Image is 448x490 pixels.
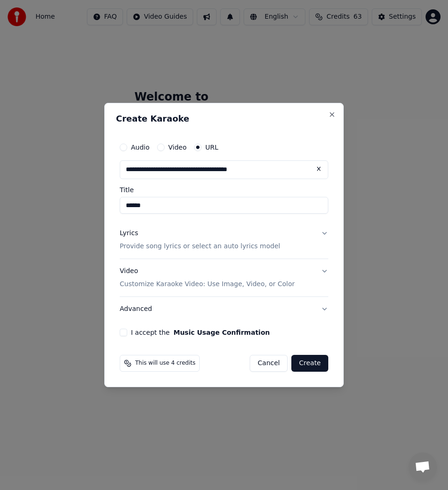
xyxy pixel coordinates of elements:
[205,144,218,151] label: URL
[116,115,332,123] h2: Create Karaoke
[131,144,150,151] label: Audio
[120,229,138,238] div: Lyrics
[120,259,328,296] button: VideoCustomize Karaoke Video: Use Image, Video, or Color
[120,242,280,251] p: Provide song lyrics or select an auto lyrics model
[120,297,328,321] button: Advanced
[250,355,288,372] button: Cancel
[120,221,328,259] button: LyricsProvide song lyrics or select an auto lyrics model
[120,187,328,193] label: Title
[135,360,195,367] span: This will use 4 credits
[291,355,328,372] button: Create
[168,144,187,151] label: Video
[120,280,295,289] p: Customize Karaoke Video: Use Image, Video, or Color
[131,329,270,336] label: I accept the
[120,267,295,289] div: Video
[173,329,270,336] button: I accept the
